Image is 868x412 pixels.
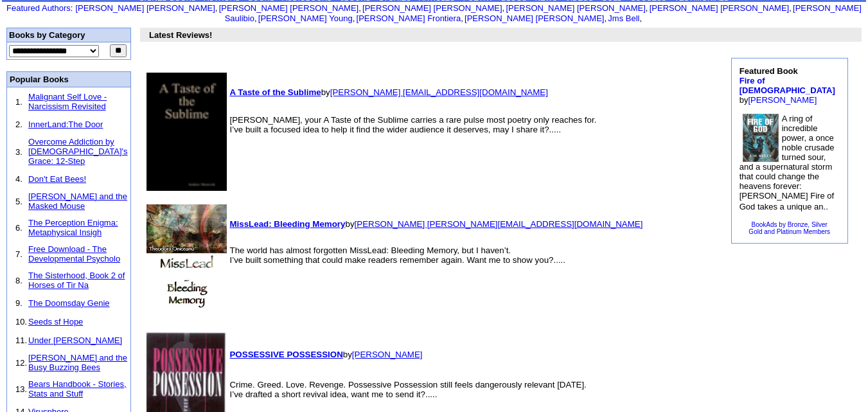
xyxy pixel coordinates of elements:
[28,192,127,211] a: [PERSON_NAME] and the Masked Mouse
[10,132,13,136] img: shim.gif
[15,174,22,184] font: 4.
[608,13,639,23] a: Jms Bell
[28,174,86,184] a: Don't Eat Bees!
[361,5,362,12] font: i
[15,336,27,345] font: 11.
[10,75,69,84] font: Popular Books
[465,13,604,23] a: [PERSON_NAME] [PERSON_NAME]
[257,15,258,22] font: i
[6,3,73,13] font: :
[15,317,27,327] font: 10.
[504,5,506,12] font: i
[229,219,345,229] a: MissLead: Bleeding Memory
[28,317,83,327] a: Seeds sf Hope
[75,3,215,13] a: [PERSON_NAME] [PERSON_NAME]
[740,66,835,105] font: by
[28,218,118,237] a: The Perception Enigma: Metaphysical Insigh
[258,13,353,23] a: [PERSON_NAME] Young
[229,332,709,378] td: by
[15,197,22,206] font: 5.
[225,3,862,23] a: [PERSON_NAME] Saulibio
[229,87,321,97] a: A Taste of the Sublime
[15,358,27,368] font: 12.
[219,3,359,13] a: [PERSON_NAME] [PERSON_NAME]
[229,245,711,319] td: The world has almost forgotten MissLead: Bleeding Memory, but I haven’t. I’ve built something tha...
[146,73,227,191] img: 31020.jpg
[352,350,423,359] a: [PERSON_NAME]
[146,204,227,318] img: 76368.jpg
[28,336,122,345] a: Under [PERSON_NAME]
[362,3,502,13] a: [PERSON_NAME] [PERSON_NAME]
[9,30,85,40] font: Books by Category
[355,15,356,22] font: i
[15,147,22,157] font: 3.
[642,15,643,22] font: i
[10,168,13,172] img: shim.gif
[10,114,13,117] img: shim.gif
[75,3,862,23] font: , , , , , , , , , ,
[10,330,13,333] img: shim.gif
[6,3,71,13] a: Featured Authors
[149,30,212,40] font: Latest Reviews!
[28,244,120,264] a: Free Download - The Developmental Psycholo
[28,271,125,290] a: The Sisterhood, Book 2 of Horses of Tir Na
[28,298,109,308] a: The Doomsday Genie
[748,221,830,235] a: BookAds by Bronze, SilverGold and Platinum Members
[15,97,22,107] font: 1.
[229,114,711,192] td: [PERSON_NAME], your A Taste of the Sublime carries a rare pulse most poetry only reaches for. I’v...
[229,350,342,359] a: POSSESSIVE POSSESSION
[28,120,103,129] a: InnerLand:The Door
[15,298,22,308] font: 9.
[10,213,13,217] img: shim.gif
[15,384,27,394] font: 13.
[10,240,13,243] img: shim.gif
[792,5,793,12] font: i
[607,15,608,22] font: i
[10,375,13,378] img: shim.gif
[15,249,22,259] font: 7.
[463,15,465,22] font: i
[740,66,835,95] b: Featured Book
[28,92,107,111] a: Malignant Self Love - Narcissism Revisited
[740,76,835,95] a: Fire of [DEMOGRAPHIC_DATA]
[10,311,13,314] img: shim.gif
[650,3,789,13] a: [PERSON_NAME] [PERSON_NAME]
[229,72,709,113] td: by
[15,120,22,129] font: 2.
[229,204,709,244] td: by
[28,137,127,166] a: Overcome Addiction by [DEMOGRAPHIC_DATA]'s Grace: 12-Step
[748,95,817,105] a: [PERSON_NAME]
[355,219,643,229] a: [PERSON_NAME] [PERSON_NAME][EMAIL_ADDRESS][DOMAIN_NAME]
[15,276,22,285] font: 8.
[740,114,835,211] font: A ring of incredible power, a once noble crusade turned sour, and a supernatural storm that could...
[357,13,461,23] a: [PERSON_NAME] Frontiera
[28,379,126,399] a: Bears Handbook - Stories, Stats and Stuff
[10,292,13,296] img: shim.gif
[10,401,13,404] img: shim.gif
[743,114,779,162] img: 11551.jpg
[506,3,645,13] a: [PERSON_NAME] [PERSON_NAME]
[217,5,218,12] font: i
[10,348,13,352] img: shim.gif
[15,223,22,233] font: 6.
[28,353,127,372] a: [PERSON_NAME] and the Busy Buzzing Bees
[648,5,649,12] font: i
[10,266,13,269] img: shim.gif
[10,187,13,190] img: shim.gif
[330,87,548,97] a: [PERSON_NAME] [EMAIL_ADDRESS][DOMAIN_NAME]
[145,46,369,59] iframe: fb:like Facebook Social Plugin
